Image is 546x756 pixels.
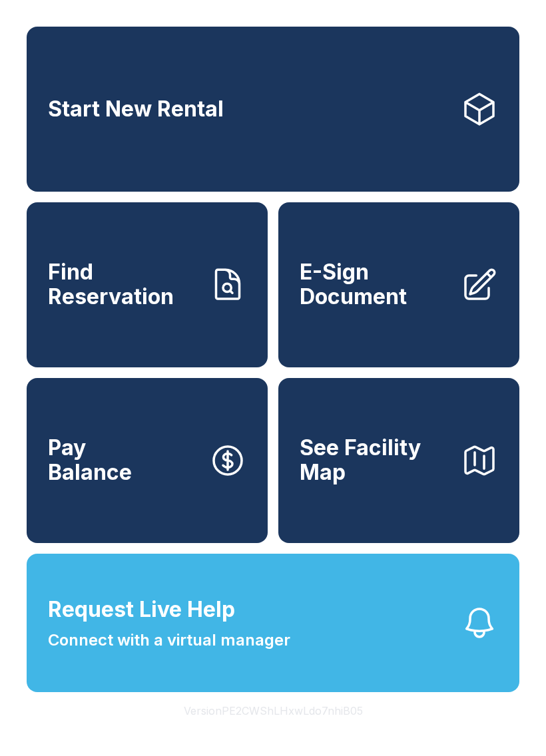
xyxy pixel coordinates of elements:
button: See Facility Map [278,378,519,543]
a: Find Reservation [27,202,268,367]
span: Start New Rental [48,97,224,122]
span: Connect with a virtual manager [48,628,290,652]
a: Start New Rental [27,27,519,192]
button: Request Live HelpConnect with a virtual manager [27,554,519,692]
button: VersionPE2CWShLHxwLdo7nhiB05 [173,692,374,729]
a: E-Sign Document [278,202,519,367]
span: Request Live Help [48,594,235,626]
a: PayBalance [27,378,268,543]
span: E-Sign Document [300,260,450,309]
span: See Facility Map [300,436,450,484]
span: Find Reservation [48,260,198,309]
span: Pay Balance [48,436,132,484]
